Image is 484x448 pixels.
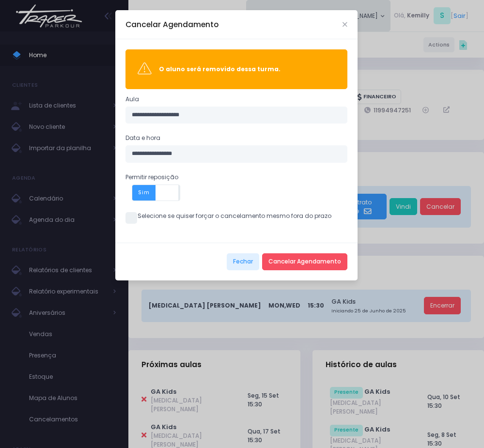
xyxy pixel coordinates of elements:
[178,185,203,201] span: Não
[125,95,139,104] label: Aula
[132,185,156,201] span: Sim
[343,22,347,27] button: Close
[125,134,160,142] label: Data e hora
[159,65,335,74] div: O aluno será removido dessa turma.
[227,253,259,271] button: Fechar
[125,19,219,30] h5: Cancelar Agendamento
[125,212,331,220] label: Selecione se quiser forçar o cancelamento mesmo fora do prazo
[262,253,347,271] button: Cancelar Agendamento
[125,173,178,182] label: Permitir reposição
